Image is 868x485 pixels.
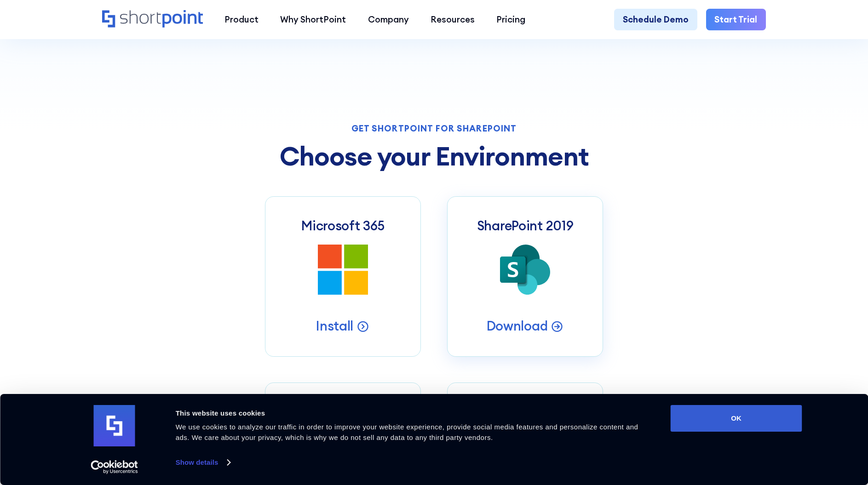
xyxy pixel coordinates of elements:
p: Install [316,318,353,335]
a: Pricing [485,9,536,30]
a: Company [357,9,420,30]
button: OK [671,405,802,432]
iframe: Chat Widget [702,378,868,485]
div: Resources [431,13,475,26]
span: We use cookies to analyze our traffic in order to improve your website experience, provide social... [176,423,638,441]
div: Company [368,13,409,26]
img: logo [94,405,135,446]
a: Usercentrics Cookiebot - opens in a new window [74,460,155,474]
h3: SharePoint 2019 [477,218,574,234]
p: Download [487,318,548,335]
a: Product [214,9,270,30]
a: Microsoft 365Install [265,196,421,357]
div: Why ShortPoint [280,13,346,26]
div: Get Shortpoint for Sharepoint [265,124,604,133]
h3: Microsoft 365 [301,218,384,234]
a: Start Trial [706,9,766,30]
h2: Choose your Environment [265,142,604,170]
div: Product [224,13,259,26]
a: SharePoint 2019Download [447,196,604,357]
a: Schedule Demo [614,9,697,30]
a: Resources [420,9,485,30]
a: Show details [176,456,230,469]
div: This website uses cookies [176,408,650,419]
div: Pricing [496,13,525,26]
a: Why ShortPoint [270,9,357,30]
a: Home [102,10,203,29]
